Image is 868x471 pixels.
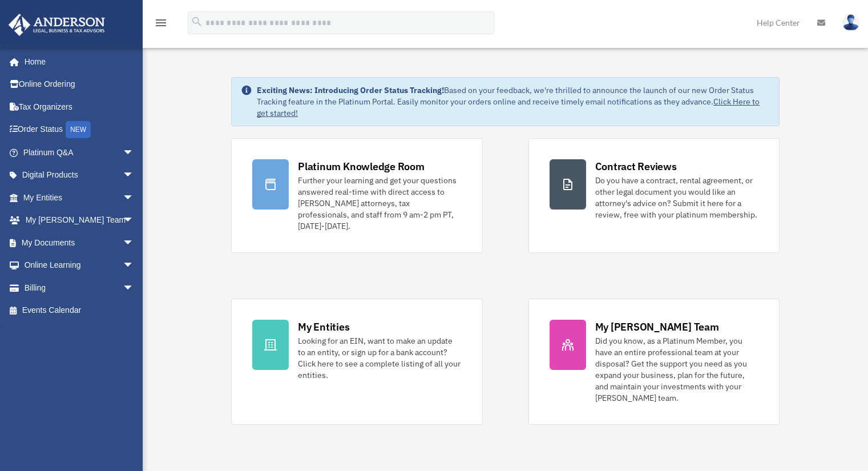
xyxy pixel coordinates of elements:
[8,164,151,187] a: Digital Productsarrow_drop_down
[5,14,108,36] img: Anderson Advisors Platinum Portal
[154,16,168,30] i: menu
[8,276,151,299] a: Billingarrow_drop_down
[257,84,770,119] div: Based on your feedback, we're thrilled to announce the launch of our new Order Status Tracking fe...
[123,186,146,210] span: arrow_drop_down
[528,299,780,425] a: My [PERSON_NAME] Team Did you know, as a Platinum Member, you have an entire professional team at...
[528,138,780,253] a: Contract Reviews Do you have a contract, rental agreement, or other legal document you would like...
[595,159,677,174] div: Contract Reviews
[595,335,758,404] div: Did you know, as a Platinum Member, you have an entire professional team at your disposal? Get th...
[8,231,151,254] a: My Documentsarrow_drop_down
[123,254,146,277] span: arrow_drop_down
[257,85,444,95] strong: Exciting News: Introducing Order Status Tracking!
[8,254,151,277] a: Online Learningarrow_drop_down
[298,175,461,232] div: Further your learning and get your questions answered real-time with direct access to [PERSON_NAM...
[231,138,482,253] a: Platinum Knowledge Room Further your learning and get your questions answered real-time with dire...
[595,320,719,334] div: My [PERSON_NAME] Team
[842,14,859,31] img: User Pic
[123,276,146,300] span: arrow_drop_down
[298,320,349,334] div: My Entities
[231,299,482,425] a: My Entities Looking for an EIN, want to make an update to an entity, or sign up for a bank accoun...
[123,231,146,255] span: arrow_drop_down
[8,50,146,73] a: Home
[8,118,151,142] a: Order StatusNEW
[595,175,758,220] div: Do you have a contract, rental agreement, or other legal document you would like an attorney's ad...
[298,159,425,174] div: Platinum Knowledge Room
[66,121,91,138] div: NEW
[191,15,203,28] i: search
[123,141,146,164] span: arrow_drop_down
[298,335,461,381] div: Looking for an EIN, want to make an update to an entity, or sign up for a bank account? Click her...
[8,299,151,322] a: Events Calendar
[8,141,151,164] a: Platinum Q&Aarrow_drop_down
[154,20,168,30] a: menu
[123,164,146,187] span: arrow_drop_down
[8,209,151,232] a: My [PERSON_NAME] Teamarrow_drop_down
[123,209,146,232] span: arrow_drop_down
[8,186,151,209] a: My Entitiesarrow_drop_down
[8,95,151,118] a: Tax Organizers
[257,96,760,118] a: Click Here to get started!
[8,73,151,96] a: Online Ordering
